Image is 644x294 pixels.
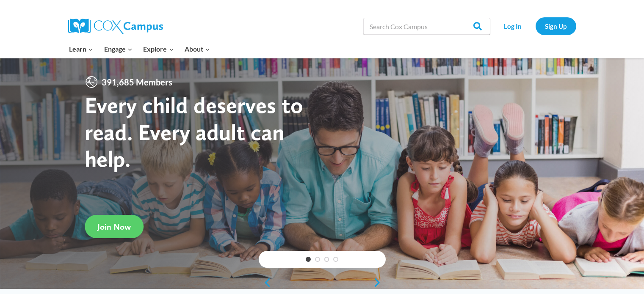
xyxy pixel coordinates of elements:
a: previous [259,278,271,288]
span: 391,685 Members [98,75,176,89]
span: Learn [69,44,93,55]
strong: Every child deserves to read. Every adult can help. [85,91,303,172]
a: 3 [324,257,329,262]
a: Log In [495,17,531,35]
a: next [373,278,386,288]
nav: Primary Navigation [64,40,216,58]
nav: Secondary Navigation [495,17,576,35]
a: 4 [333,257,338,262]
span: Engage [104,44,133,55]
a: Sign Up [536,17,576,35]
a: 2 [315,257,320,262]
a: 1 [306,257,311,262]
span: About [185,44,210,55]
span: Explore [143,44,174,55]
img: Cox Campus [68,19,163,34]
div: content slider buttons [259,274,386,291]
a: Join Now [85,215,144,238]
span: Join Now [97,222,131,232]
input: Search Cox Campus [363,18,490,35]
